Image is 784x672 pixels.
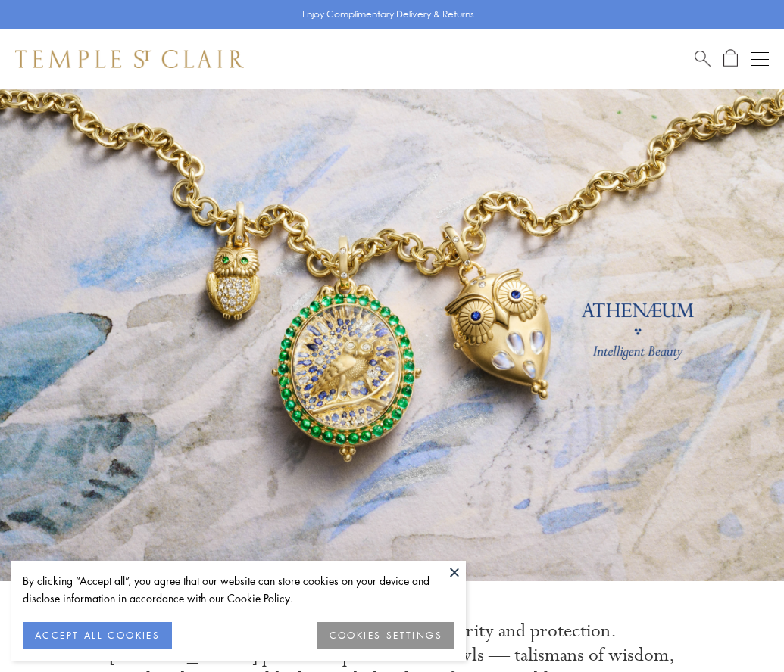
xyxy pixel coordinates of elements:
[695,49,711,68] a: Search
[15,50,244,68] img: Temple St. Clair
[751,50,769,68] button: Open navigation
[723,49,738,68] a: Open Shopping Bag
[23,572,454,607] div: By clicking “Accept all”, you agree that our website can store cookies on your device and disclos...
[302,7,474,22] p: Enjoy Complimentary Delivery & Returns
[23,622,172,649] button: ACCEPT ALL COOKIES
[317,622,454,649] button: COOKIES SETTINGS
